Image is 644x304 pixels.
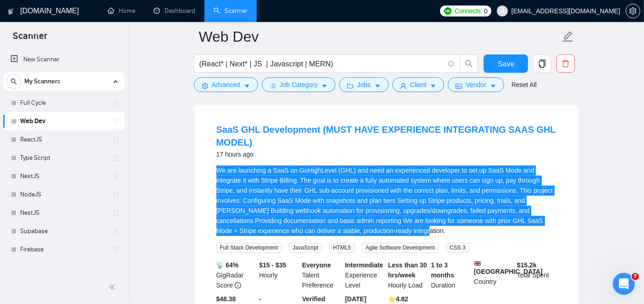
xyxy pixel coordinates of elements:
[113,118,120,125] span: holder
[386,260,429,290] div: Hourly Load
[466,80,486,90] span: Vendor
[20,94,107,112] a: Full Cycle
[108,7,135,15] a: homeHome
[24,72,61,91] span: My Scanners
[113,173,120,180] span: holder
[113,228,120,235] span: holder
[632,273,639,280] span: 7
[392,77,445,92] button: userClientcaret-down
[534,60,551,68] span: copy
[562,31,574,43] span: edit
[259,295,261,303] b: -
[517,261,537,269] b: $ 15.2k
[329,243,354,253] span: HTML5
[347,82,353,89] span: folder
[455,6,482,16] span: Connects:
[343,260,386,290] div: Experience Level
[216,125,556,147] a: SaaS GHL Development (MUST HAVE EXPERIENCE INTEGRATING SAAS GHL MODEL)
[202,82,208,89] span: setting
[113,246,120,253] span: holder
[259,261,286,269] b: $15 - $35
[216,295,236,303] b: $48.38
[113,154,120,162] span: holder
[154,7,195,15] a: dashboardDashboard
[216,165,556,236] div: We are launching a SaaS on GoHighLevel (GHL) and need an experienced developer to set up SaaS Mod...
[388,295,408,303] b: ⭐️ 4.82
[214,7,248,15] a: searchScanner
[446,243,469,253] span: CSS 3
[512,80,537,90] a: Reset All
[431,261,454,279] b: 1 to 3 months
[499,8,506,14] span: user
[262,77,336,92] button: barsJob Categorycaret-down
[3,72,125,259] li: My Scanners
[300,260,343,290] div: Talent Preference
[6,29,55,49] span: Scanner
[515,260,558,290] div: Total Spent
[3,50,125,69] li: New Scanner
[11,50,117,69] a: New Scanner
[20,204,107,222] a: NestJS
[244,82,250,89] span: caret-down
[613,273,635,295] iframe: Intercom live chat
[444,7,451,15] img: upwork-logo.png
[199,58,444,70] input: Search Freelance Jobs...
[113,191,120,198] span: holder
[199,25,560,48] input: Scanner name...
[20,112,107,130] a: Web Dev
[472,260,515,290] div: Country
[400,82,407,89] span: user
[533,54,551,73] button: copy
[557,60,574,68] span: delete
[626,7,640,15] span: setting
[113,99,120,107] span: holder
[374,82,381,89] span: caret-down
[410,80,427,90] span: Client
[460,60,478,68] span: search
[321,82,328,89] span: caret-down
[7,78,21,85] span: search
[6,74,21,89] button: search
[388,261,427,279] b: Less than 30 hrs/week
[357,80,371,90] span: Jobs
[20,130,107,149] a: ReactJS
[490,82,496,89] span: caret-down
[235,282,241,288] span: info-circle
[216,243,282,253] span: Full Stack Development
[289,243,322,253] span: JavaScript
[484,54,528,73] button: Save
[113,209,120,217] span: holder
[280,80,318,90] span: Job Category
[339,77,389,92] button: folderJobscaret-down
[456,82,462,89] span: idcard
[448,77,504,92] button: idcardVendorcaret-down
[215,260,258,290] div: GigRadar Score
[345,295,366,303] b: [DATE]
[20,222,107,240] a: Supabase
[20,185,107,204] a: NodeJS
[8,4,14,19] img: logo
[362,243,439,253] span: Agile Software Development
[498,58,514,70] span: Save
[113,136,120,143] span: holder
[20,149,107,167] a: Type Script
[474,260,481,266] img: 🇬🇧
[429,260,472,290] div: Duration
[302,295,325,303] b: Verified
[194,77,258,92] button: settingAdvancedcaret-down
[302,261,331,269] b: Everyone
[270,82,276,89] span: bars
[216,149,556,160] div: 17 hours ago
[484,6,488,16] span: 0
[448,61,454,67] span: info-circle
[626,7,640,15] a: setting
[556,54,575,73] button: delete
[20,167,107,185] a: NextJS
[626,4,640,18] button: setting
[430,82,436,89] span: caret-down
[345,261,383,269] b: Intermediate
[474,260,543,275] b: [GEOGRAPHIC_DATA]
[20,240,107,259] a: Firebase
[460,54,478,73] button: search
[257,260,300,290] div: Hourly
